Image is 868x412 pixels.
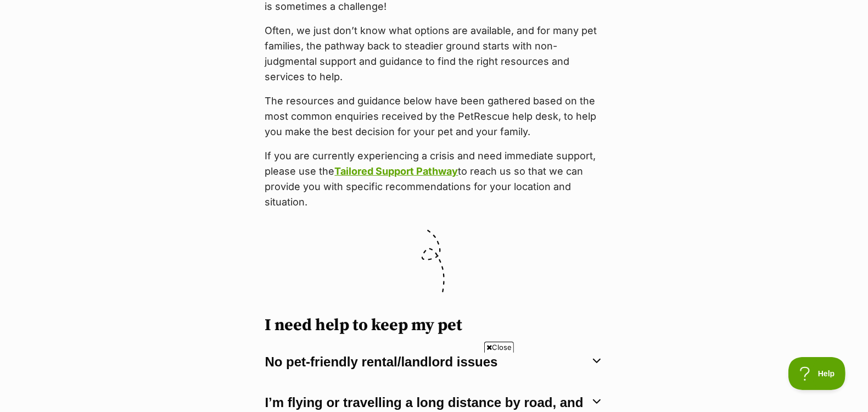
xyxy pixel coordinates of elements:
p: Often, we just don’t know what options are available, and for many pet families, the pathway back... [265,23,603,85]
span: Close [484,342,514,353]
iframe: Help Scout Beacon - Open [788,357,846,390]
p: If you are currently experiencing a crisis and need immediate support, please use the to reach us... [265,148,603,210]
iframe: Advertisement [234,357,634,407]
p: The resources and guidance below have been gathered based on the most common enquiries received b... [265,93,603,140]
a: Tailored Support Pathway (links to external site) [335,165,458,177]
h2: I need help to keep my pet [265,315,603,335]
